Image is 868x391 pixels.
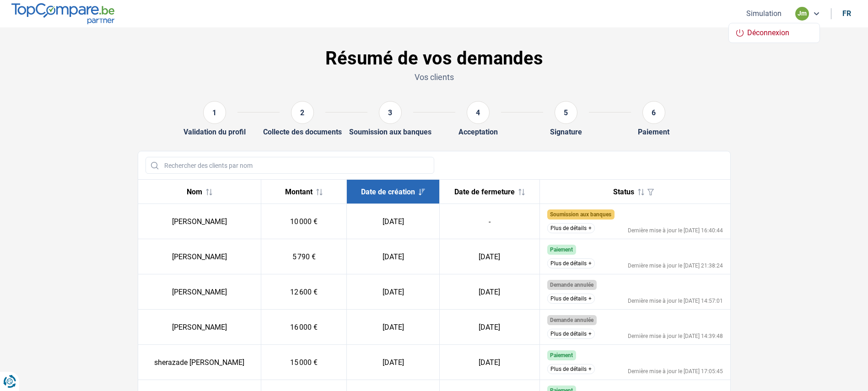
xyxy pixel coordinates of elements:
span: Demande annulée [550,282,593,288]
td: 15 000 € [261,345,346,380]
button: Déconnexion [733,28,815,37]
span: Déconnexion [747,28,789,37]
h1: Résumé de vos demandes [138,48,731,70]
div: Validation du profil [183,128,246,136]
td: 10 000 € [261,204,346,239]
button: Plus de détails [547,329,595,339]
td: 5 790 € [261,239,346,274]
div: Dernière mise à jour le [DATE] 14:39:48 [628,333,723,339]
button: Plus de détails [547,294,595,304]
span: Paiement [550,246,573,253]
input: Rechercher des clients par nom [146,157,434,174]
span: Date de fermeture [454,187,515,196]
div: Paiement [638,128,669,136]
td: [PERSON_NAME] [138,310,261,345]
button: Plus de détails [547,258,595,268]
div: Dernière mise à jour le [DATE] 21:38:24 [628,263,723,268]
div: fr [842,9,851,18]
td: [DATE] [439,239,539,274]
td: [PERSON_NAME] [138,239,261,274]
span: Status [613,187,634,196]
td: [DATE] [347,345,440,380]
td: [PERSON_NAME] [138,204,261,239]
td: [DATE] [439,310,539,345]
button: Plus de détails [547,223,595,233]
div: Signature [550,128,582,136]
img: TopCompare.be [11,3,114,24]
div: Collecte des documents [263,128,342,136]
div: Acceptation [458,128,498,136]
td: 12 600 € [261,274,346,310]
div: jm [795,7,809,21]
div: Dernière mise à jour le [DATE] 16:40:44 [628,228,723,233]
td: 16 000 € [261,310,346,345]
div: 2 [291,101,314,124]
td: [DATE] [439,274,539,310]
td: [DATE] [347,274,440,310]
div: 3 [379,101,402,124]
td: [DATE] [439,345,539,380]
div: 6 [642,101,665,124]
td: - [439,204,539,239]
div: 4 [467,101,490,124]
td: [DATE] [347,204,440,239]
div: Dernière mise à jour le [DATE] 14:57:01 [628,298,723,304]
span: Nom [187,187,202,196]
div: Dernière mise à jour le [DATE] 17:05:45 [628,369,723,374]
td: [PERSON_NAME] [138,274,261,310]
p: Vos clients [138,71,731,83]
span: Montant [285,187,313,196]
td: [DATE] [347,239,440,274]
button: Plus de détails [547,364,595,374]
button: Simulation [744,9,784,18]
div: Soumission aux banques [349,128,431,136]
span: Demande annulée [550,317,593,323]
div: 1 [203,101,226,124]
span: Paiement [550,352,573,359]
div: 5 [555,101,577,124]
td: sherazade [PERSON_NAME] [138,345,261,380]
span: Date de création [361,187,415,196]
span: Soumission aux banques [550,211,611,218]
td: [DATE] [347,310,440,345]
